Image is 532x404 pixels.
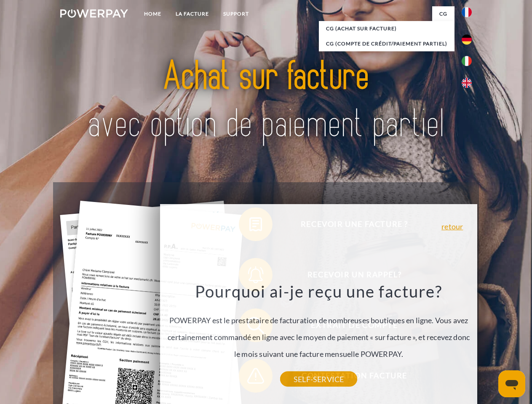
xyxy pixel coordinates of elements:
[280,372,357,387] a: SELF-SERVICE
[319,36,454,51] a: CG (Compte de crédit/paiement partiel)
[462,78,472,88] img: en
[165,281,473,379] div: POWERPAY est le prestataire de facturation de nombreuses boutiques en ligne. Vous avez certaineme...
[80,40,452,161] img: title-powerpay_fr.svg
[165,281,473,301] h3: Pourquoi ai-je reçu une facture?
[216,6,256,21] a: Support
[441,223,463,230] a: retour
[137,6,168,21] a: Home
[432,6,454,21] a: CG
[462,35,472,45] img: de
[168,6,216,21] a: LA FACTURE
[319,21,454,36] a: CG (achat sur facture)
[498,370,525,397] iframe: Bouton de lancement de la fenêtre de messagerie
[462,56,472,66] img: it
[60,9,128,18] img: logo-powerpay-white.svg
[462,7,472,17] img: fr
